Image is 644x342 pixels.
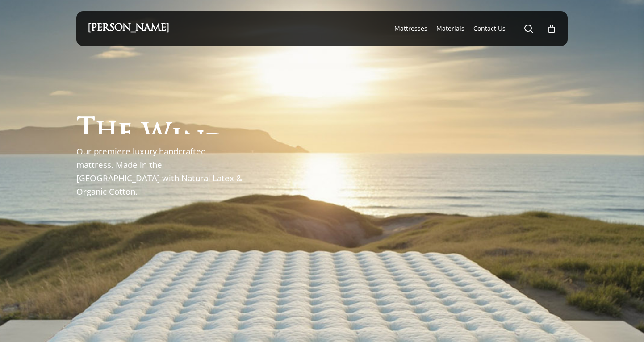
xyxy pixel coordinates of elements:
[473,24,506,33] a: Contact Us
[394,24,427,33] span: Mattresses
[182,128,205,155] span: n
[394,24,427,33] a: Mattresses
[95,119,118,146] span: h
[76,117,95,144] span: T
[76,145,244,198] p: Our premiere luxury handcrafted mattress. Made in the [GEOGRAPHIC_DATA] with Natural Latex & Orga...
[390,11,556,46] nav: Main Menu
[88,24,169,33] a: [PERSON_NAME]
[118,121,133,148] span: e
[473,24,506,33] span: Contact Us
[171,125,182,153] span: i
[142,123,171,150] span: W
[436,24,464,33] span: Materials
[205,131,227,158] span: d
[436,24,464,33] a: Materials
[76,107,282,134] h1: The Windsor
